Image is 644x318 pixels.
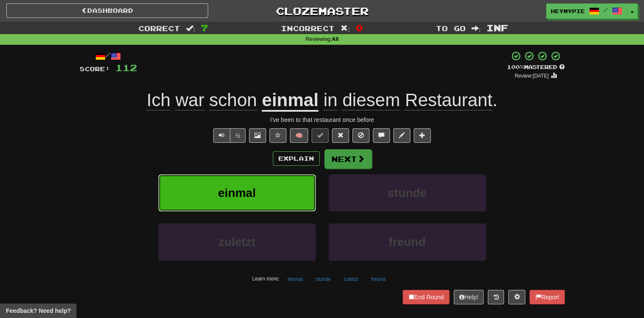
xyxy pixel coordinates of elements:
span: Inf [487,23,508,33]
button: Round history (alt+y) [488,290,504,304]
small: Review: [DATE] [515,73,549,79]
button: Help! [454,290,484,304]
button: Set this sentence to 100% Mastered (alt+m) [312,128,329,143]
span: 112 [115,62,137,73]
button: Add to collection (alt+a) [414,128,431,143]
button: zuletzt [339,273,363,286]
span: Open feedback widget [6,306,71,315]
button: Report [530,290,564,304]
button: Edit sentence (alt+d) [393,128,410,143]
span: : [341,25,350,32]
button: einmal [158,174,316,211]
span: freund [389,235,426,249]
button: Favorite sentence (alt+f) [269,128,286,143]
button: End Round [403,290,449,304]
strong: All [332,36,338,42]
span: : [472,25,481,32]
span: war [175,90,204,110]
span: 100 % [507,64,524,70]
span: : [186,25,195,32]
button: Show image (alt+x) [249,128,266,143]
button: Play sentence audio (ctl+space) [213,128,230,143]
button: freund [366,273,390,286]
button: Explain [273,151,320,166]
a: Dashboard [6,3,208,18]
div: / [80,51,137,61]
span: zuletzt [218,235,255,249]
span: schon [209,90,257,110]
span: / [604,7,608,13]
span: diesem [342,90,400,110]
button: einmal [283,273,307,286]
span: HeyMyPie [551,7,585,15]
span: Score: [80,65,110,72]
span: Incorrect [281,24,335,32]
div: Text-to-speech controls [212,128,246,143]
span: Correct [138,24,180,32]
button: Discuss sentence (alt+u) [373,128,390,143]
button: Ignore sentence (alt+i) [352,128,369,143]
button: stunde [329,174,486,211]
a: HeyMyPie / [546,3,627,19]
button: Next [324,149,372,169]
span: To go [436,24,466,32]
button: stunde [311,273,335,286]
div: I've been to that restaurant once before [80,116,565,124]
button: freund [329,223,486,260]
span: 0 [356,23,363,33]
small: Learn more: [252,276,279,282]
span: Restaurant [405,90,492,110]
u: einmal [262,90,318,112]
button: ½ [230,128,246,143]
span: 7 [201,23,208,33]
button: Reset to 0% Mastered (alt+r) [332,128,349,143]
button: zuletzt [158,223,316,260]
span: in [323,90,338,110]
span: . [318,90,497,110]
span: Ich [146,90,170,110]
div: Mastered [507,64,565,71]
a: Clozemaster [221,3,423,18]
span: einmal [218,186,256,199]
button: 🧠 [290,128,308,143]
span: stunde [388,186,427,199]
